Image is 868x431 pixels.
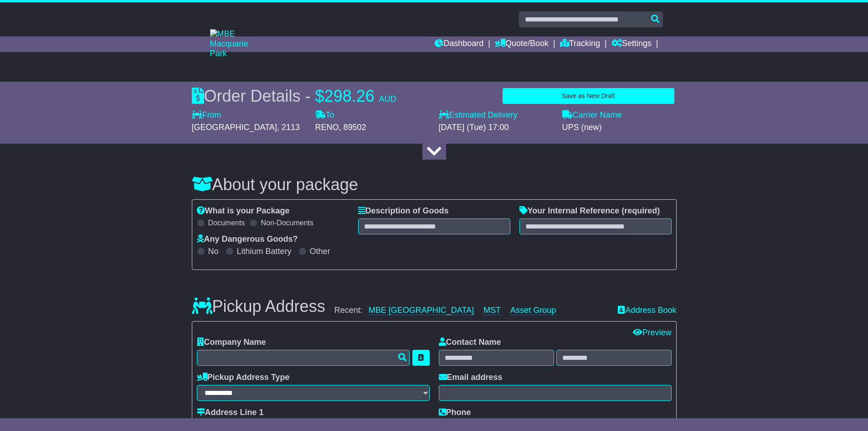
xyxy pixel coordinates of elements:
label: Phone [439,408,471,418]
h3: About your package [192,176,677,194]
div: Order Details - [192,86,396,106]
div: [DATE] (Tue) 17:00 [439,123,553,133]
label: Your Internal Reference (required) [519,206,660,216]
span: , 89502 [339,123,366,132]
label: Non-Documents [261,218,313,227]
button: Save as New Draft [503,88,674,104]
label: Contact Name [439,338,501,348]
label: No [208,247,219,257]
label: Any Dangerous Goods? [197,234,298,244]
a: MBE [GEOGRAPHIC_DATA] [369,306,474,315]
span: RENO [315,123,339,132]
div: UPS (new) [562,123,677,133]
label: From [192,110,221,120]
label: Address Line 1 [197,408,264,418]
label: Estimated Delivery [439,110,553,120]
a: Tracking [560,36,600,52]
a: Preview [633,328,671,337]
h3: Pickup Address [192,297,325,316]
span: $ [315,87,324,105]
a: Dashboard [435,36,483,52]
a: Settings [611,36,652,52]
label: Documents [208,218,245,227]
a: Quote/Book [495,36,549,52]
label: Company Name [197,338,266,348]
label: Other [310,247,330,257]
a: Address Book [618,306,676,316]
img: MBE Macquarie Park [210,29,265,59]
span: 298.26 [324,87,375,105]
span: [GEOGRAPHIC_DATA] [192,123,277,132]
label: Pickup Address Type [197,373,290,383]
div: Recent: [334,306,609,316]
span: , 2113 [277,123,300,132]
label: Description of Goods [358,206,449,216]
label: To [315,110,334,120]
span: AUD [379,94,396,104]
a: Asset Group [510,306,556,315]
a: MST [483,306,501,315]
label: Lithium Battery [237,247,292,257]
label: What is your Package [197,206,290,216]
label: Email address [439,373,503,383]
label: Carrier Name [562,110,622,120]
